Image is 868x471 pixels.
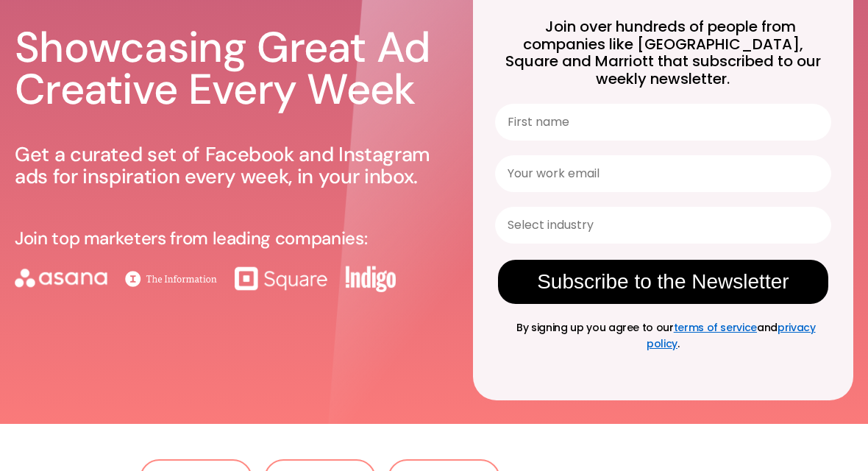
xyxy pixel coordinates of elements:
input: Select industry [508,208,810,243]
button: Subscribe to the Newsletter [498,260,828,304]
p: Join top marketers from leading companies: [15,229,367,248]
a: terms of service [674,320,757,335]
a: privacy policy [647,320,815,351]
h1: Showcasing Great Ad Creative Every Week [15,26,438,111]
input: Your work email [495,155,831,192]
p: Get a curated set of Facebook and Instagram ads for inspiration every week, in your inbox. [15,144,438,188]
button: Show Options [810,208,825,243]
span: Join over hundreds of people from companies like [GEOGRAPHIC_DATA], Square and Marriott that subs... [505,16,821,89]
input: First name [495,104,831,141]
span: By signing up you agree to our and . [511,320,815,351]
